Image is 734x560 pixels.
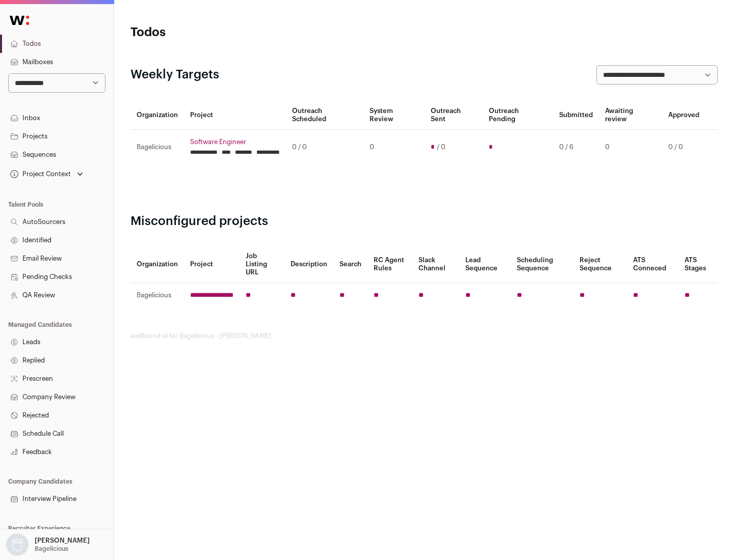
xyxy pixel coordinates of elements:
[240,246,284,283] th: Job Listing URL
[184,101,286,130] th: Project
[599,130,662,165] td: 0
[678,246,718,283] th: ATS Stages
[8,170,71,178] div: Project Context
[130,213,718,230] h2: Misconfigured projects
[130,130,184,165] td: Bagelicious
[553,130,599,165] td: 0 / 6
[130,246,184,283] th: Organization
[553,101,599,130] th: Submitted
[130,101,184,130] th: Organization
[286,101,363,130] th: Outreach Scheduled
[437,143,445,151] span: / 0
[4,10,35,31] img: Wellfound
[368,246,412,283] th: RC Agent Rules
[35,545,68,553] p: Bagelicious
[573,246,627,283] th: Reject Sequence
[130,24,326,41] h1: Todos
[425,101,483,130] th: Outreach Sent
[333,246,368,283] th: Search
[599,101,662,130] th: Awaiting review
[662,101,705,130] th: Approved
[130,283,184,308] td: Bagelicious
[4,534,92,556] button: Open dropdown
[6,534,29,556] img: nopic.png
[412,246,459,283] th: Slack Channel
[483,101,553,130] th: Outreach Pending
[363,101,424,130] th: System Review
[184,246,240,283] th: Project
[662,130,705,165] td: 0 / 0
[35,537,90,545] p: [PERSON_NAME]
[130,67,219,83] h2: Weekly Targets
[190,138,280,146] a: Software Engineer
[284,246,333,283] th: Description
[459,246,511,283] th: Lead Sequence
[130,332,718,340] footer: wellfound:ai for Bagelicious - [PERSON_NAME]
[627,246,678,283] th: ATS Conneced
[8,167,85,181] button: Open dropdown
[286,130,363,165] td: 0 / 0
[363,130,424,165] td: 0
[511,246,573,283] th: Scheduling Sequence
